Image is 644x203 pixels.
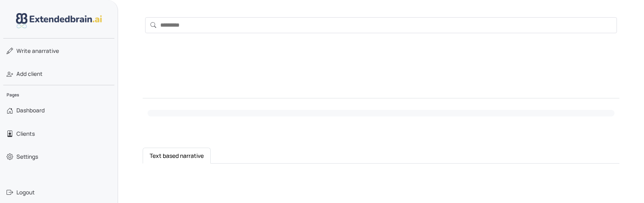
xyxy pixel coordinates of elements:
[16,70,43,78] span: Add client
[16,188,35,196] span: Logout
[16,13,102,28] img: logo
[16,47,59,55] span: narrative
[16,47,35,55] span: Write a
[16,106,45,114] span: Dashboard
[16,153,38,161] span: Settings
[143,148,211,164] button: Text based narrative
[16,130,35,138] span: Clients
